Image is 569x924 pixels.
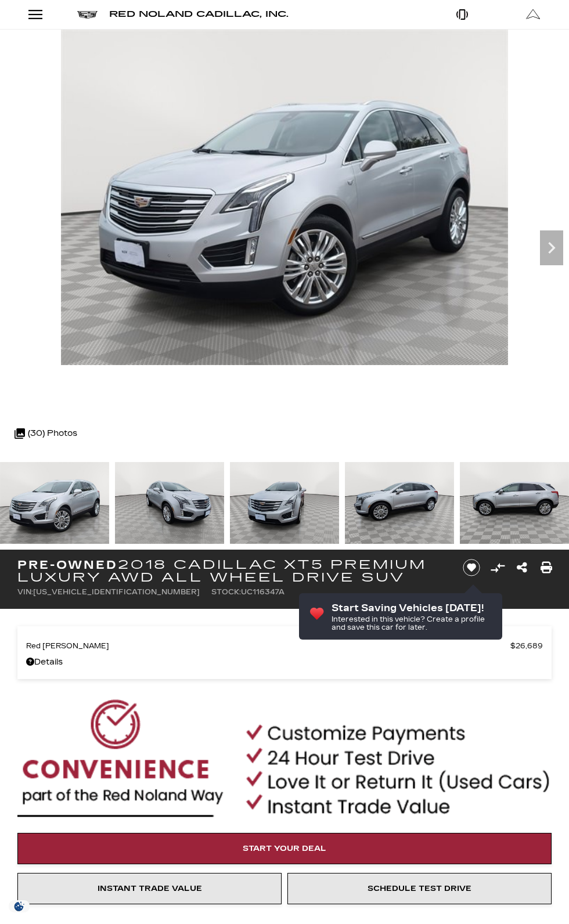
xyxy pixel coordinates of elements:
img: Used 2018 Radiant Silver Metallic Cadillac Premium Luxury AWD image 3 [230,462,339,544]
img: Used 2018 Radiant Silver Metallic Cadillac Premium Luxury AWD image 4 [345,462,454,544]
a: Start Your Deal [17,833,552,864]
img: Used 2018 Radiant Silver Metallic Cadillac Premium Luxury AWD image 5 [460,462,569,544]
span: Red Noland Cadillac, Inc. [109,9,289,19]
span: $26,689 [510,638,543,654]
a: Share this Pre-Owned 2018 Cadillac XT5 Premium Luxury AWD All Wheel Drive SUV [517,560,527,576]
div: Next [540,230,563,265]
section: Click to Open Cookie Consent Modal [6,900,33,912]
span: [US_VEHICLE_IDENTIFICATION_NUMBER] [33,588,200,596]
div: (30) Photos [9,420,83,447]
span: VIN: [17,588,33,596]
span: UC116347A [241,588,284,596]
a: Print this Pre-Owned 2018 Cadillac XT5 Premium Luxury AWD All Wheel Drive SUV [541,560,552,576]
strong: Pre-Owned [17,558,118,572]
a: Red [PERSON_NAME] $26,689 [26,638,543,654]
a: Red Noland Cadillac, Inc. [109,10,289,19]
span: Stock: [211,588,241,596]
span: Start Your Deal [243,844,326,853]
h1: 2018 Cadillac XT5 Premium Luxury AWD All Wheel Drive SUV [17,558,446,584]
span: Instant Trade Value [98,884,202,893]
a: Instant Trade Value [17,873,282,904]
a: Details [26,654,543,670]
span: Schedule Test Drive [368,884,471,893]
button: Compare Vehicle [489,559,506,576]
span: Red [PERSON_NAME] [26,638,510,654]
button: Save vehicle [459,558,484,577]
img: Cadillac logo [77,11,98,19]
img: Opt-Out Icon [6,900,33,912]
a: Schedule Test Drive [287,873,552,904]
img: Used 2018 Radiant Silver Metallic Cadillac Premium Luxury AWD image 2 [115,462,224,544]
